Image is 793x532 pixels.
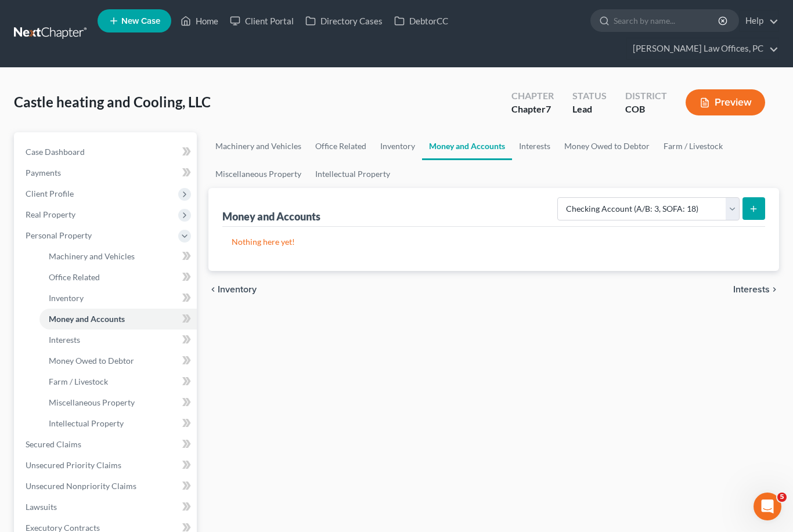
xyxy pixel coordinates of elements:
div: Chapter [511,103,554,116]
a: Client Portal [224,10,300,31]
span: Intellectual Property [49,418,124,428]
span: Interests [733,285,770,294]
button: Preview [686,89,765,115]
a: Money Owed to Debtor [39,350,197,371]
span: Farm / Livestock [49,377,108,386]
a: Lawsuits [16,497,197,517]
span: Interests [49,335,80,345]
div: Chapter [511,89,554,103]
a: Money and Accounts [39,309,197,330]
span: Castle heating and Cooling, LLC [14,93,211,110]
span: Client Profile [26,189,74,198]
a: Machinery and Vehicles [39,246,197,267]
a: Directory Cases [300,10,388,31]
span: Case Dashboard [26,147,85,157]
i: chevron_left [208,285,218,294]
span: Unsecured Nonpriority Claims [26,481,136,491]
span: 5 [777,493,787,502]
div: District [625,89,667,103]
input: Search by name... [614,10,720,31]
a: Interests [512,132,557,160]
a: Intellectual Property [39,413,197,434]
span: Real Property [26,209,75,219]
span: 7 [546,103,551,114]
a: Machinery and Vehicles [208,132,308,160]
span: Unsecured Priority Claims [26,460,121,470]
a: Inventory [373,132,422,160]
a: [PERSON_NAME] Law Offices, PC [627,38,778,59]
span: Money and Accounts [49,314,125,324]
span: Inventory [49,293,84,303]
i: chevron_right [770,285,779,294]
span: Miscellaneous Property [49,397,135,407]
span: Inventory [218,285,257,294]
iframe: Intercom live chat [754,493,781,520]
div: Money and Accounts [222,209,320,223]
button: Interests chevron_right [733,285,779,294]
span: Money Owed to Debtor [49,356,134,365]
span: New Case [121,17,160,26]
a: Payments [16,162,197,183]
span: Secured Claims [26,439,81,449]
a: Secured Claims [16,434,197,455]
a: Unsecured Priority Claims [16,455,197,476]
a: Inventory [39,288,197,309]
a: Unsecured Nonpriority Claims [16,476,197,497]
a: Intellectual Property [308,160,397,188]
a: Help [740,10,778,31]
span: Machinery and Vehicles [49,251,135,261]
a: Home [175,10,224,31]
a: Money Owed to Debtor [557,132,657,160]
a: Miscellaneous Property [39,392,197,413]
div: Lead [572,103,607,116]
a: Miscellaneous Property [208,160,308,188]
div: COB [625,103,667,116]
a: Money and Accounts [422,132,512,160]
a: Farm / Livestock [657,132,730,160]
span: Payments [26,168,61,178]
a: Case Dashboard [16,142,197,162]
button: chevron_left Inventory [208,285,257,294]
a: Office Related [308,132,373,160]
span: Lawsuits [26,502,57,512]
a: Office Related [39,267,197,288]
span: Office Related [49,272,100,282]
span: Personal Property [26,230,92,240]
a: DebtorCC [388,10,454,31]
div: Status [572,89,607,103]
a: Interests [39,330,197,350]
p: Nothing here yet! [232,236,756,248]
a: Farm / Livestock [39,371,197,392]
